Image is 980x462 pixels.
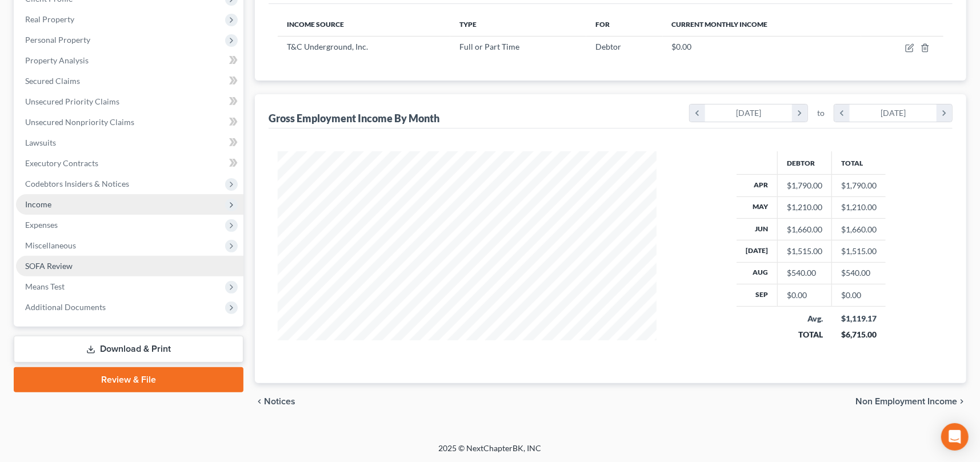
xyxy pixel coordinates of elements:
span: For [595,20,610,29]
th: Total [832,151,886,174]
span: Unsecured Nonpriority Claims [25,117,134,127]
a: Download & Print [14,336,243,363]
div: Avg. [787,313,823,324]
a: Secured Claims [16,71,243,91]
span: Income [25,199,51,209]
div: [DATE] [850,105,937,122]
th: Jun [737,218,778,240]
i: chevron_left [690,105,705,122]
th: Debtor [778,151,832,174]
a: Executory Contracts [16,153,243,174]
div: $0.00 [787,290,822,301]
span: to [817,107,825,119]
td: $0.00 [832,284,886,306]
td: $1,660.00 [832,218,886,240]
span: Current Monthly Income [672,20,768,29]
div: Gross Employment Income By Month [269,111,439,125]
span: Miscellaneous [25,240,76,250]
div: $1,660.00 [787,224,822,235]
i: chevron_right [937,105,952,122]
i: chevron_right [957,397,966,406]
span: Real Property [25,14,74,24]
span: Full or Part Time [459,42,519,51]
span: SOFA Review [25,261,73,271]
span: Unsecured Priority Claims [25,97,119,106]
td: $1,210.00 [832,196,886,218]
span: Secured Claims [25,76,80,86]
a: Property Analysis [16,50,243,71]
span: Type [459,20,477,29]
div: $1,210.00 [787,202,822,213]
span: Expenses [25,220,58,230]
span: Property Analysis [25,55,89,65]
a: Review & File [14,367,243,392]
button: Non Employment Income chevron_right [855,397,966,406]
td: $1,515.00 [832,240,886,262]
div: $1,790.00 [787,180,822,191]
div: $6,715.00 [841,329,877,340]
span: Income Source [287,20,344,29]
th: Apr [737,175,778,196]
span: T&C Underground, Inc. [287,42,368,51]
span: Personal Property [25,35,90,45]
span: Means Test [25,282,65,291]
i: chevron_left [255,397,264,406]
div: $1,515.00 [787,246,822,257]
span: Additional Documents [25,302,106,312]
span: $0.00 [672,42,692,51]
span: Codebtors Insiders & Notices [25,179,129,188]
span: Non Employment Income [855,397,957,406]
span: Executory Contracts [25,158,98,168]
a: SOFA Review [16,256,243,276]
th: May [737,196,778,218]
a: Unsecured Priority Claims [16,91,243,112]
div: [DATE] [705,105,793,122]
span: Notices [264,397,295,406]
span: Lawsuits [25,138,56,147]
a: Lawsuits [16,132,243,153]
div: $540.00 [787,267,822,279]
th: Sep [737,284,778,306]
div: TOTAL [787,329,823,340]
th: [DATE] [737,240,778,262]
i: chevron_right [792,105,807,122]
button: chevron_left Notices [255,397,295,406]
span: Debtor [595,42,621,51]
i: chevron_left [834,105,850,122]
td: $540.00 [832,262,886,284]
div: $1,119.17 [841,313,877,324]
td: $1,790.00 [832,175,886,196]
a: Unsecured Nonpriority Claims [16,112,243,132]
th: Aug [737,262,778,284]
div: Open Intercom Messenger [941,423,969,451]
